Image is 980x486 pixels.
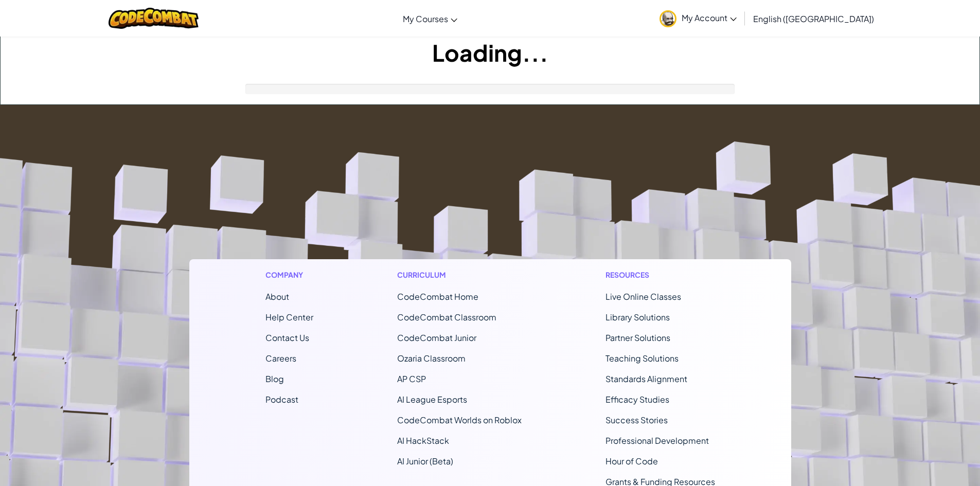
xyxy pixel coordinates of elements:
a: Success Stories [605,415,668,425]
h1: Resources [605,269,715,280]
a: Professional Development [605,435,709,446]
a: CodeCombat Junior [397,332,476,343]
a: Careers [265,353,296,364]
a: CodeCombat Classroom [397,312,496,322]
a: Efficacy Studies [605,394,669,405]
a: Live Online Classes [605,291,681,302]
span: My Account [682,12,737,23]
a: My Account [654,2,742,34]
a: Standards Alignment [605,373,687,384]
span: My Courses [403,13,448,24]
a: AI Junior (Beta) [397,456,453,466]
span: Contact Us [265,332,309,343]
a: Partner Solutions [605,332,670,343]
img: avatar [660,10,676,27]
a: Blog [265,373,284,384]
a: English ([GEOGRAPHIC_DATA]) [748,5,879,32]
span: English ([GEOGRAPHIC_DATA]) [753,13,874,24]
img: CodeCombat logo [109,8,199,29]
a: Hour of Code [605,456,658,466]
a: AI HackStack [397,435,449,446]
a: AP CSP [397,373,426,384]
a: My Courses [398,5,462,32]
a: Library Solutions [605,312,670,322]
a: CodeCombat Worlds on Roblox [397,415,522,425]
h1: Curriculum [397,269,522,280]
a: Help Center [265,312,313,322]
span: CodeCombat Home [397,291,478,302]
a: Ozaria Classroom [397,353,466,364]
a: About [265,291,289,302]
a: Teaching Solutions [605,353,679,364]
a: AI League Esports [397,394,467,405]
h1: Company [265,269,313,280]
h1: Loading... [1,37,979,68]
a: Podcast [265,394,298,405]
